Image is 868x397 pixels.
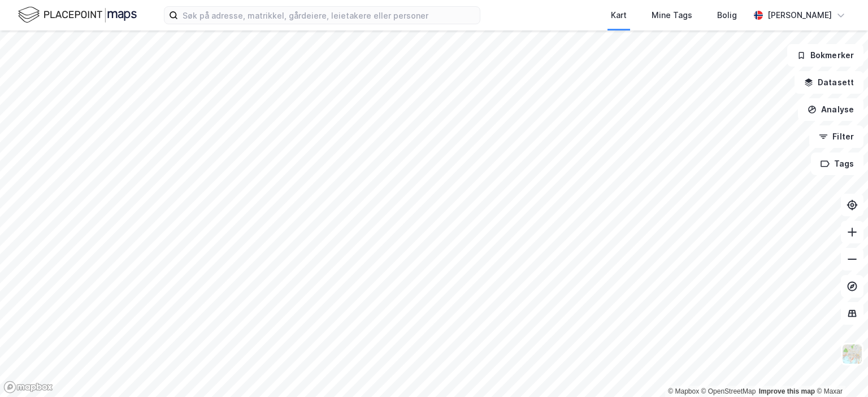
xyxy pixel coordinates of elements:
div: Mine Tags [652,8,692,22]
a: OpenStreetMap [701,387,756,395]
button: Analyse [798,98,863,121]
input: Søk på adresse, matrikkel, gårdeiere, leietakere eller personer [178,7,480,24]
div: Bolig [717,8,737,22]
a: Mapbox [668,387,699,395]
div: [PERSON_NAME] [767,8,832,22]
button: Tags [811,152,863,175]
iframe: Chat Widget [811,343,868,397]
button: Bokmerker [787,44,863,67]
button: Datasett [795,71,863,94]
div: Kart [611,8,627,22]
img: logo.f888ab2527a4732fd821a326f86c7f29.svg [18,5,137,25]
button: Filter [809,125,863,148]
a: Mapbox homepage [3,381,53,394]
a: Improve this map [759,387,815,395]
